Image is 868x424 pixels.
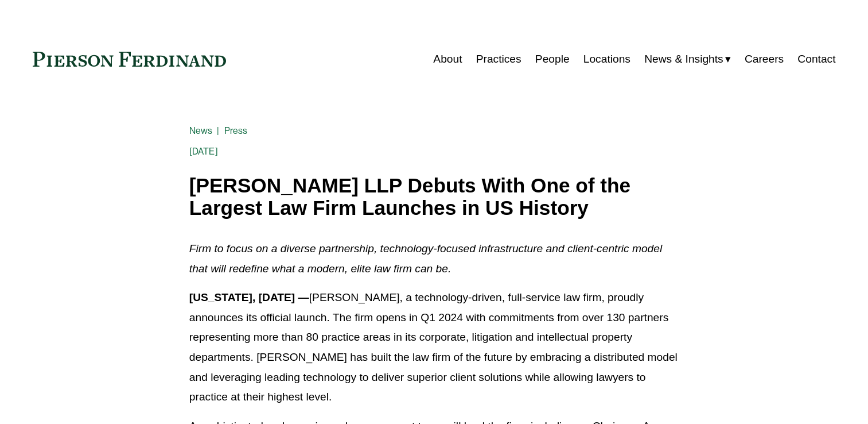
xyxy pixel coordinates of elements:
a: Press [224,125,248,136]
h1: [PERSON_NAME] LLP Debuts With One of the Largest Law Firm Launches in US History [189,175,679,219]
a: Locations [583,48,630,70]
em: Firm to focus on a diverse partnership, technology-focused infrastructure and client-centric mode... [189,242,665,275]
strong: [US_STATE], [DATE] — [189,291,309,303]
a: About [433,48,462,70]
p: [PERSON_NAME], a technology-driven, full-service law firm, proudly announces its official launch.... [189,288,679,407]
a: Careers [745,48,784,70]
span: [DATE] [189,146,218,157]
a: People [535,48,570,70]
a: Contact [797,48,835,70]
a: News [189,125,213,136]
a: folder dropdown [644,48,731,70]
span: News & Insights [644,49,723,70]
a: Practices [476,48,521,70]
